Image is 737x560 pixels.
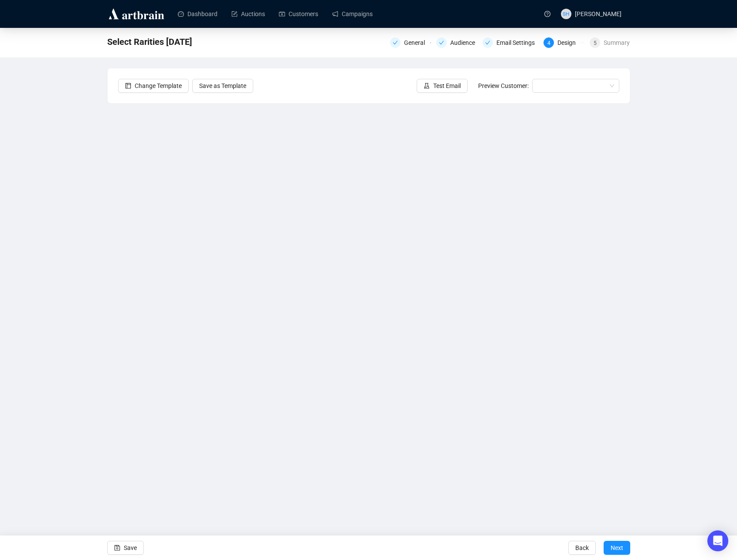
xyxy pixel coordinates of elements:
div: General [404,37,430,48]
button: Next [604,541,630,555]
img: logo [107,7,166,21]
button: Save [107,541,144,555]
div: 4Design [543,37,584,48]
span: Save as Template [199,81,246,91]
span: 4 [547,40,550,46]
span: SH [563,10,569,18]
div: Email Settings [496,37,540,48]
div: Email Settings [482,37,538,48]
span: Select Rarities tomorrow [107,35,192,49]
a: Campaigns [332,3,373,25]
div: General [390,37,431,48]
a: Auctions [231,3,265,25]
div: Open Intercom Messenger [707,530,728,551]
a: Customers [279,3,318,25]
div: Audience [436,37,477,48]
button: Change Template [118,79,189,93]
span: Change Template [135,81,182,91]
span: Test Email [433,81,461,91]
span: check [393,40,398,45]
span: check [485,40,490,45]
span: [PERSON_NAME] [575,10,622,17]
a: Dashboard [178,3,217,25]
span: 5 [594,40,597,46]
div: 5Summary [590,37,630,48]
span: Next [611,536,623,560]
button: Test Email [417,79,468,93]
div: Summary [604,37,630,48]
span: save [114,545,120,551]
span: experiment [424,83,430,89]
button: Save as Template [192,79,253,93]
span: layout [125,83,131,89]
span: check [439,40,444,45]
div: Design [557,37,581,48]
div: Audience [450,37,480,48]
button: Back [568,541,596,555]
span: Preview Customer: [478,82,529,89]
span: Back [575,536,589,560]
span: question-circle [544,11,550,17]
span: Save [124,536,137,560]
